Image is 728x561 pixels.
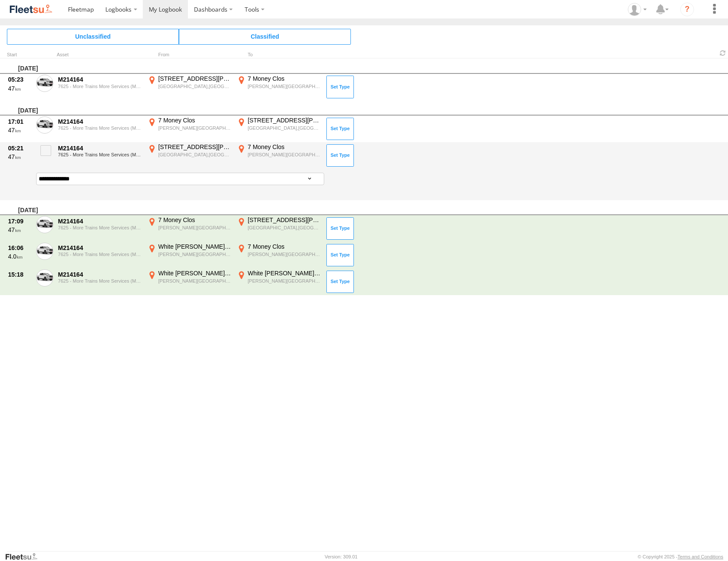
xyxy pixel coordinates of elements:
div: To [236,53,322,57]
span: Click to view Classified Trips [179,29,351,44]
div: [GEOGRAPHIC_DATA],[GEOGRAPHIC_DATA] [158,152,231,158]
label: Click to View Event Location [236,75,322,100]
div: 7625 - More Trains More Services (MTMS) [58,252,141,257]
div: 16:06 [8,244,31,252]
div: [PERSON_NAME][GEOGRAPHIC_DATA][PERSON_NAME],[GEOGRAPHIC_DATA] [248,278,320,284]
label: Click to View Event Location [236,143,322,168]
div: 7 Money Clos [248,243,320,250]
div: [STREET_ADDRESS][PERSON_NAME] [158,75,231,82]
div: M214164 [58,244,141,252]
button: Click to Set [326,144,354,167]
div: [GEOGRAPHIC_DATA],[GEOGRAPHIC_DATA] [248,225,320,231]
div: [PERSON_NAME][GEOGRAPHIC_DATA][PERSON_NAME],[GEOGRAPHIC_DATA] [158,251,231,257]
div: [PERSON_NAME][GEOGRAPHIC_DATA][PERSON_NAME],[GEOGRAPHIC_DATA] [248,152,320,158]
div: [PERSON_NAME][GEOGRAPHIC_DATA][PERSON_NAME],[GEOGRAPHIC_DATA] [248,83,320,89]
span: Refresh [718,49,728,57]
a: Terms and Conditions [678,554,723,559]
div: [GEOGRAPHIC_DATA],[GEOGRAPHIC_DATA] [158,83,231,89]
label: Click to View Event Location [236,243,322,268]
div: M214164 [58,271,141,278]
div: M214164 [58,76,141,83]
div: White [PERSON_NAME] Dr [158,243,231,250]
span: Click to view Unclassified Trips [7,29,179,44]
label: Click to View Event Location [146,243,232,268]
label: Click to View Event Location [146,269,232,294]
div: 7 Money Clos [158,216,231,224]
div: 7 Money Clos [158,116,231,124]
div: Asset [57,53,143,57]
div: 47 [8,126,31,134]
div: 05:21 [8,144,31,152]
div: [GEOGRAPHIC_DATA],[GEOGRAPHIC_DATA] [248,125,320,131]
a: Visit our Website [5,552,44,561]
label: Click to View Event Location [236,269,322,294]
div: © Copyright 2025 - [638,554,723,559]
div: From [146,53,232,57]
button: Click to Set [326,118,354,140]
label: Click to View Event Location [146,75,232,100]
div: 47 [8,153,31,161]
label: Click to View Event Location [146,143,232,168]
i: ? [680,3,694,16]
div: 7625 - More Trains More Services (MTMS) [58,125,141,131]
button: Click to Set [326,271,354,293]
label: Click to View Event Location [146,116,232,141]
div: 05:23 [8,76,31,83]
div: 4.0 [8,253,31,260]
button: Click to Set [326,217,354,240]
div: Version: 309.01 [325,554,357,559]
div: [PERSON_NAME][GEOGRAPHIC_DATA][PERSON_NAME],[GEOGRAPHIC_DATA] [158,278,231,284]
img: fleetsu-logo-horizontal.svg [9,3,53,15]
div: [STREET_ADDRESS][PERSON_NAME] [158,143,231,151]
div: M214164 [58,144,141,152]
div: 7625 - More Trains More Services (MTMS) [58,225,141,230]
div: 7 Money Clos [248,143,320,151]
div: [PERSON_NAME][GEOGRAPHIC_DATA][PERSON_NAME],[GEOGRAPHIC_DATA] [158,125,231,131]
div: [STREET_ADDRESS][PERSON_NAME] [248,116,320,124]
div: 7625 - More Trains More Services (MTMS) [58,84,141,89]
div: 17:09 [8,217,31,225]
div: 7625 - More Trains More Services (MTMS) [58,152,141,157]
label: Click to View Event Location [236,216,322,241]
label: Click to View Event Location [236,116,322,141]
button: Click to Set [326,76,354,98]
div: Ross McLoughlin [625,3,650,16]
div: M214164 [58,118,141,125]
div: 7625 - More Trains More Services (MTMS) [58,278,141,284]
div: White [PERSON_NAME] Dr [158,269,231,277]
div: 47 [8,226,31,234]
div: M214164 [58,217,141,225]
div: 15:18 [8,271,31,278]
div: [STREET_ADDRESS][PERSON_NAME] [248,216,320,224]
div: [PERSON_NAME][GEOGRAPHIC_DATA][PERSON_NAME],[GEOGRAPHIC_DATA] [158,225,231,231]
div: [PERSON_NAME][GEOGRAPHIC_DATA][PERSON_NAME],[GEOGRAPHIC_DATA] [248,251,320,257]
label: Click to View Event Location [146,216,232,241]
div: 7 Money Clos [248,75,320,82]
div: Click to Sort [7,53,33,57]
div: White [PERSON_NAME] Dr [248,269,320,277]
div: 47 [8,85,31,92]
div: 17:01 [8,118,31,125]
button: Click to Set [326,244,354,266]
